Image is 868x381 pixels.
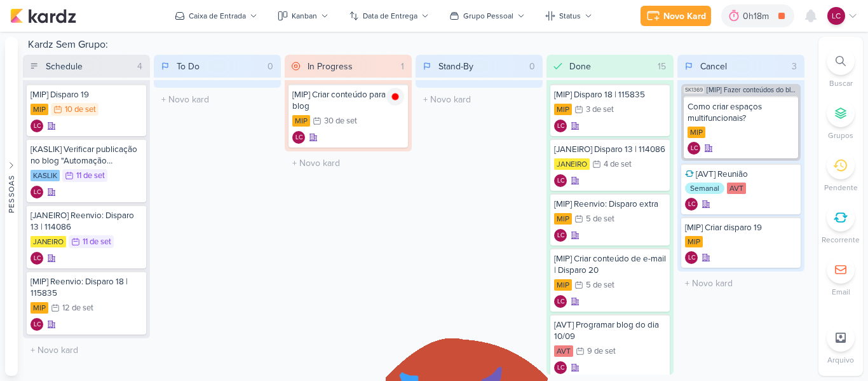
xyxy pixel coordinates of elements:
[34,322,41,328] p: LC
[787,60,802,73] div: 3
[586,215,614,223] div: 5 de set
[554,198,666,210] div: [MIP] Reenvio: Disparo extra
[824,182,858,193] p: Pendente
[688,255,695,261] p: LC
[663,10,706,23] div: Novo Kard
[31,144,142,167] div: [KASLIK] Verificar publicação no blog "Automação residencial..."
[262,60,278,73] div: 0
[554,174,567,187] div: Criador(a): Laís Costa
[554,295,567,308] div: Criador(a): Laís Costa
[685,169,797,180] div: [AVT] Reunião
[156,90,278,109] input: + Novo kard
[287,154,409,172] input: + Novo kard
[25,341,147,359] input: + Novo kard
[554,253,666,276] div: [MIP] Criar conteúdo de e-mail | Disparo 20
[31,104,48,115] div: MIP
[10,8,76,24] img: kardz.app
[604,160,632,169] div: 4 de set
[554,319,666,342] div: [AVT] Programar blog do dia 10/09
[65,106,96,114] div: 10 de set
[31,210,142,233] div: [JANEIRO] Reenvio: Disparo 13 | 114086
[707,87,798,94] span: [MIP] Fazer conteúdos do blog de MIP (Setembro e Outubro)
[688,142,700,155] div: Criador(a): Laís Costa
[688,142,700,155] div: Laís Costa
[34,123,41,130] p: LC
[554,279,572,291] div: MIP
[822,234,860,246] p: Recorrente
[586,106,614,114] div: 3 de set
[554,229,567,242] div: Laís Costa
[83,238,111,246] div: 11 de set
[386,88,404,106] img: tracking
[31,252,43,265] div: Criador(a): Laís Costa
[554,144,666,155] div: [JANEIRO] Disparo 13 | 114086
[31,186,43,198] div: Criador(a): Laís Costa
[688,101,794,124] div: Como criar espaços multifuncionais?
[34,256,41,262] p: LC
[324,117,357,125] div: 30 de set
[31,236,66,247] div: JANEIRO
[396,60,409,73] div: 1
[31,170,60,181] div: KASLIK
[292,115,310,127] div: MIP
[554,345,573,357] div: AVT
[832,10,841,22] p: LC
[554,120,567,132] div: Laís Costa
[554,89,666,100] div: [MIP] Disparo 18 | 115835
[292,131,305,144] div: Criador(a): Laís Costa
[31,89,142,100] div: [MIP] Disparo 19
[31,318,43,331] div: Criador(a): Laís Costa
[688,127,705,138] div: MIP
[76,172,105,180] div: 11 de set
[685,198,698,211] div: Laís Costa
[685,251,698,264] div: Laís Costa
[31,318,43,331] div: Laís Costa
[557,365,564,371] p: LC
[828,130,853,141] p: Grupos
[641,6,711,26] button: Novo Kard
[62,304,93,312] div: 12 de set
[685,236,703,247] div: MIP
[653,60,671,73] div: 15
[587,347,616,356] div: 9 de set
[132,60,147,73] div: 4
[691,146,698,152] p: LC
[554,158,590,170] div: JANEIRO
[557,299,564,305] p: LC
[292,131,305,144] div: Laís Costa
[554,104,572,115] div: MIP
[557,233,564,239] p: LC
[743,10,773,23] div: 0h18m
[23,37,813,55] div: Kardz Sem Grupo:
[554,229,567,242] div: Criador(a): Laís Costa
[34,190,41,196] p: LC
[554,361,567,374] div: Criador(a): Laís Costa
[586,281,614,289] div: 5 de set
[727,183,746,194] div: AVT
[418,90,540,109] input: + Novo kard
[557,123,564,130] p: LC
[554,213,572,225] div: MIP
[827,7,845,25] div: Laís Costa
[295,135,302,141] p: LC
[685,222,797,233] div: [MIP] Criar disparo 19
[554,295,567,308] div: Laís Costa
[827,354,854,366] p: Arquivo
[554,120,567,132] div: Criador(a): Laís Costa
[554,174,567,187] div: Laís Costa
[684,87,704,94] span: SK1369
[31,120,43,132] div: Laís Costa
[557,178,564,184] p: LC
[31,302,48,314] div: MIP
[31,120,43,132] div: Criador(a): Laís Costa
[688,202,695,208] p: LC
[292,89,404,112] div: [MIP] Criar conteúdo para blog
[680,274,802,293] input: + Novo kard
[818,47,863,89] li: Ctrl + F
[524,60,540,73] div: 0
[5,37,18,376] button: Pessoas
[685,198,698,211] div: Criador(a): Laís Costa
[31,252,43,265] div: Laís Costa
[685,183,724,194] div: Semanal
[685,251,698,264] div: Criador(a): Laís Costa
